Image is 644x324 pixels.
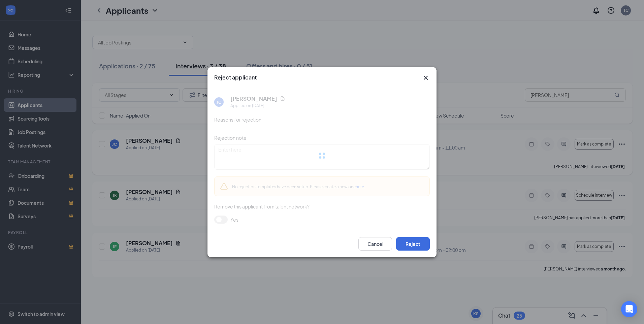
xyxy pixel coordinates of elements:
svg: Cross [422,74,430,82]
button: Cancel [358,237,392,251]
h3: Reject applicant [214,74,257,81]
div: Open Intercom Messenger [621,301,637,317]
button: Close [422,74,430,82]
button: Reject [396,237,430,251]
